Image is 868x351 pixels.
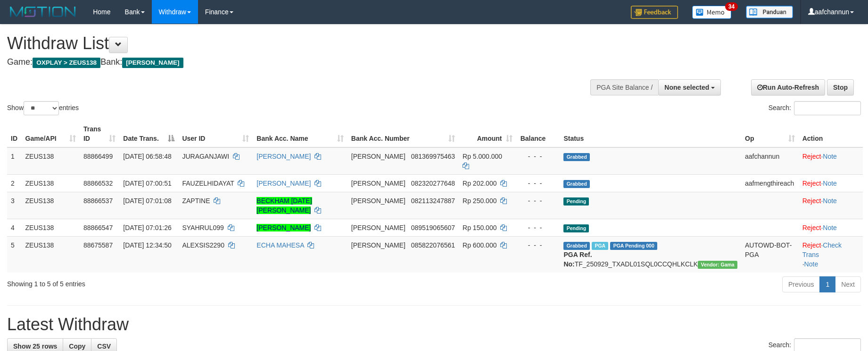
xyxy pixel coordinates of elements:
[802,224,821,231] a: Reject
[563,197,589,205] span: Pending
[794,101,861,115] input: Search:
[560,236,741,273] td: TF_250929_TXADL01SQL0CCQHLKCLK
[22,219,80,236] td: ZEUS138
[692,6,732,19] img: Button%20Memo.svg
[563,153,590,161] span: Grabbed
[802,180,821,187] a: Reject
[520,223,556,232] div: - - -
[7,101,79,115] label: Show entries
[823,224,837,231] a: Note
[823,180,837,187] a: Note
[7,219,22,236] td: 4
[463,153,502,160] span: Rp 5.000.000
[7,147,22,175] td: 1
[799,120,863,147] th: Action
[351,153,405,160] span: [PERSON_NAME]
[80,120,119,147] th: Trans ID: activate to sort column ascending
[782,276,820,292] a: Previous
[7,315,861,334] h1: Latest Withdraw
[256,197,312,214] a: BECKHAM [DATE][PERSON_NAME]
[520,179,556,188] div: - - -
[463,197,496,205] span: Rp 250.000
[802,241,821,249] a: Reject
[799,174,863,192] td: ·
[411,197,455,205] span: Copy 082113247887 to clipboard
[7,236,22,273] td: 5
[182,153,229,160] span: JURAGANJAWI
[563,180,590,188] span: Grabbed
[827,79,854,95] a: Stop
[799,192,863,219] td: ·
[411,241,455,249] span: Copy 085822076561 to clipboard
[520,240,556,250] div: - - -
[33,58,100,68] span: OXPLAY > ZEUS138
[119,120,178,147] th: Date Trans.: activate to sort column descending
[741,120,799,147] th: Op: activate to sort column ascending
[351,241,405,249] span: [PERSON_NAME]
[658,79,721,95] button: None selected
[802,153,821,160] a: Reject
[123,224,171,231] span: [DATE] 07:01:26
[463,241,496,249] span: Rp 600.000
[83,153,113,160] span: 88866499
[182,241,224,249] span: ALEXSIS2290
[799,219,863,236] td: ·
[802,197,821,205] a: Reject
[592,242,608,250] span: Marked by aafpengsreynich
[520,196,556,205] div: - - -
[799,236,863,273] td: · ·
[347,120,459,147] th: Bank Acc. Number: activate to sort column ascending
[182,180,234,187] span: FAUZELHIDAYAT
[7,58,569,67] h4: Game: Bank:
[256,153,311,160] a: [PERSON_NAME]
[122,58,183,68] span: [PERSON_NAME]
[751,79,825,95] a: Run Auto-Refresh
[256,241,304,249] a: ECHA MAHESA
[22,120,80,147] th: Game/API: activate to sort column ascending
[97,342,111,350] span: CSV
[698,261,737,269] span: Vendor URL: https://trx31.1velocity.biz
[123,153,171,160] span: [DATE] 06:58:48
[22,192,80,219] td: ZEUS138
[7,120,22,147] th: ID
[178,120,253,147] th: User ID: activate to sort column ascending
[463,180,496,187] span: Rp 202.000
[769,101,861,115] label: Search:
[83,224,113,231] span: 88866547
[664,84,709,91] span: None selected
[802,241,842,258] a: Check Trans
[13,342,57,350] span: Show 25 rows
[459,120,516,147] th: Amount: activate to sort column ascending
[741,174,799,192] td: aafmengthireach
[563,242,590,250] span: Grabbed
[520,152,556,161] div: - - -
[83,180,113,187] span: 88866532
[563,224,589,232] span: Pending
[7,192,22,219] td: 3
[411,180,455,187] span: Copy 082320277648 to clipboard
[7,174,22,192] td: 2
[123,180,171,187] span: [DATE] 07:00:51
[22,174,80,192] td: ZEUS138
[725,2,738,11] span: 34
[823,153,837,160] a: Note
[463,224,496,231] span: Rp 150.000
[24,101,59,115] select: Showentries
[799,147,863,175] td: ·
[22,147,80,175] td: ZEUS138
[7,275,355,289] div: Showing 1 to 5 of 5 entries
[746,6,793,18] img: panduan.png
[835,276,861,292] a: Next
[741,236,799,273] td: AUTOWD-BOT-PGA
[83,241,113,249] span: 88675587
[560,120,741,147] th: Status
[256,224,311,231] a: [PERSON_NAME]
[823,197,837,205] a: Note
[182,197,210,205] span: ZAPTINE
[253,120,347,147] th: Bank Acc. Name: activate to sort column ascending
[7,5,79,19] img: MOTION_logo.png
[69,342,85,350] span: Copy
[22,236,80,273] td: ZEUS138
[351,224,405,231] span: [PERSON_NAME]
[351,180,405,187] span: [PERSON_NAME]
